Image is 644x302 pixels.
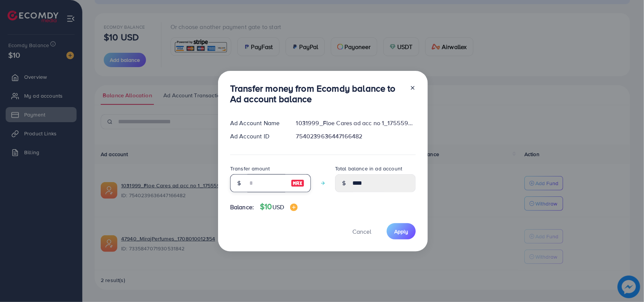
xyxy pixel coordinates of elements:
[343,223,381,239] button: Cancel
[290,204,298,211] img: image
[291,179,304,188] img: image
[230,203,254,212] span: Balance:
[272,203,284,211] span: USD
[230,165,270,172] label: Transfer amount
[290,132,422,141] div: 7540239636447166482
[387,223,416,239] button: Apply
[290,119,422,127] div: 1031999_Floe Cares ad acc no 1_1755598915786
[352,227,371,236] span: Cancel
[335,165,402,172] label: Total balance in ad account
[260,202,298,212] h4: $10
[224,119,290,127] div: Ad Account Name
[230,83,404,105] h3: Transfer money from Ecomdy balance to Ad account balance
[394,228,408,235] span: Apply
[224,132,290,141] div: Ad Account ID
